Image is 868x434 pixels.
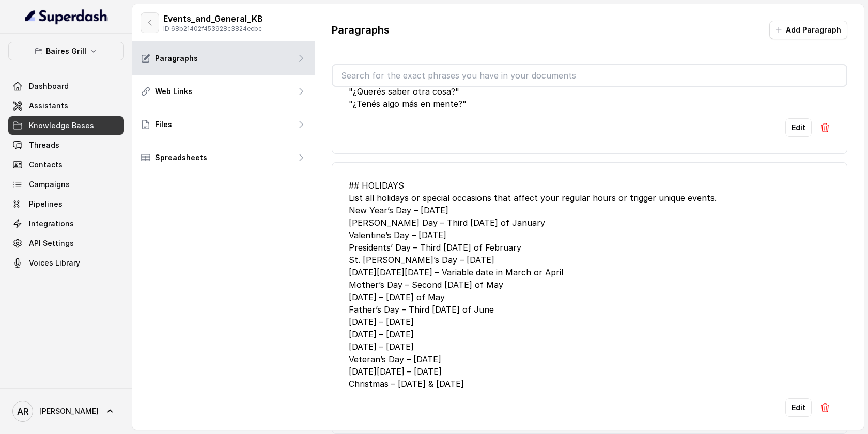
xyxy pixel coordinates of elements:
[29,160,63,170] span: Contacts
[29,120,94,131] span: Knowledge Bases
[155,86,192,97] p: Web Links
[349,179,830,390] div: ## HOLIDAYS List all holidays or special occasions that affect your regular hours or trigger uniq...
[29,140,59,150] span: Threads
[769,21,847,39] button: Add Paragraph
[29,258,80,268] span: Voices Library
[155,119,172,130] p: Files
[29,199,63,209] span: Pipelines
[8,195,124,213] a: Pipelines
[333,65,846,86] input: Search for the exact phrases you have in your documents
[785,398,812,417] button: Edit
[8,97,124,115] a: Assistants
[8,156,124,174] a: Contacts
[332,23,390,37] p: Paragraphs
[820,122,830,133] img: Delete
[8,136,124,154] a: Threads
[8,234,124,253] a: API Settings
[29,219,74,229] span: Integrations
[820,402,830,413] img: Delete
[8,77,124,96] a: Dashboard
[785,118,812,137] button: Edit
[46,45,86,57] p: Baires Grill
[8,397,124,426] a: [PERSON_NAME]
[8,42,124,60] button: Baires Grill
[8,116,124,135] a: Knowledge Bases
[163,12,263,25] p: Events_and_General_KB
[29,179,70,190] span: Campaigns
[29,101,68,111] span: Assistants
[17,406,29,417] text: AR
[39,406,99,416] span: [PERSON_NAME]
[29,238,74,249] span: API Settings
[25,8,108,25] img: light.svg
[8,175,124,194] a: Campaigns
[163,25,263,33] p: ID: 68b21402f453928c3824ecbc
[8,254,124,272] a: Voices Library
[155,53,198,64] p: Paragraphs
[155,152,207,163] p: Spreadsheets
[8,214,124,233] a: Integrations
[29,81,69,91] span: Dashboard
